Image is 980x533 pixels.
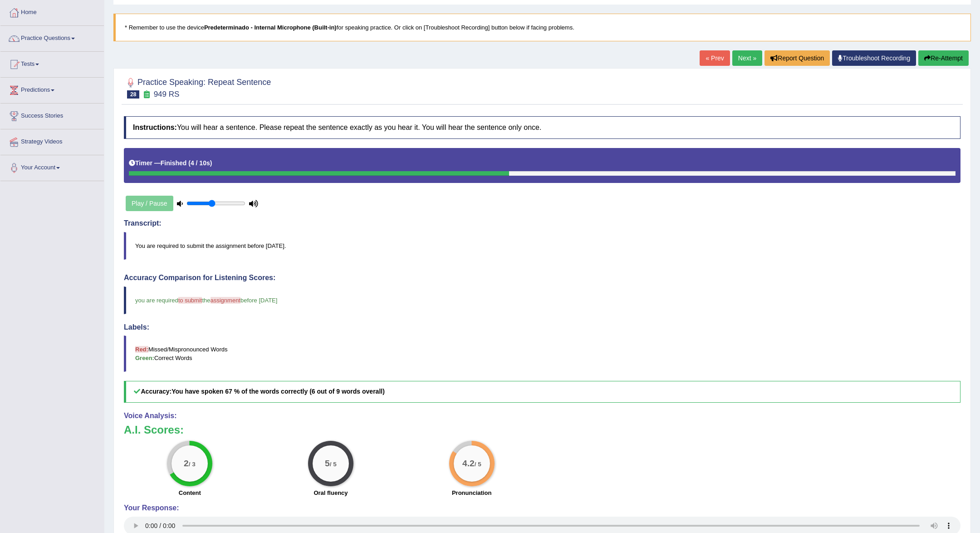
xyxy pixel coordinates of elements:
b: Predeterminado - Internal Microphone (Built-in) [204,24,337,31]
h5: Timer — [129,160,212,167]
a: Predictions [0,78,104,100]
button: Report Question [764,50,830,66]
b: Finished [161,159,187,167]
a: Tests [0,52,104,74]
h4: Voice Analysis: [124,412,960,420]
b: You have spoken 67 % of the words correctly (6 out of 9 words overall) [171,388,385,395]
span: before [DATE] [240,297,277,304]
a: Strategy Videos [0,129,104,152]
big: 2 [184,459,189,469]
h2: Practice Speaking: Repeat Sentence [124,76,271,99]
span: assignment [211,297,240,304]
label: Oral fluency [314,489,348,497]
b: Instructions: [133,123,177,131]
small: / 5 [330,461,337,468]
span: 28 [127,90,139,99]
b: Red: [135,346,148,353]
a: Practice Questions [0,26,104,49]
b: Green: [135,355,154,361]
span: you are required [135,297,178,304]
big: 4.2 [462,459,475,469]
small: Exam occurring question [142,90,151,99]
a: Next » [732,50,762,66]
blockquote: * Remember to use the device for speaking practice. Or click on [Troubleshoot Recording] button b... [113,14,971,41]
span: the [202,297,210,304]
h4: You will hear a sentence. Please repeat the sentence exactly as you hear it. You will hear the se... [124,116,960,139]
b: 4 / 10s [191,159,210,167]
h4: Transcript: [124,219,960,227]
h4: Accuracy Comparison for Listening Scores: [124,274,960,282]
small: / 5 [474,461,481,468]
blockquote: Missed/Mispronounced Words Correct Words [124,336,960,372]
span: to submit [178,297,202,304]
b: A.I. Scores: [124,424,184,436]
blockquote: You are required to submit the assignment before [DATE]. [124,232,960,260]
b: ( [188,159,191,167]
label: Content [179,489,201,497]
a: « Prev [700,50,730,66]
button: Re-Attempt [918,50,969,66]
a: Your Account [0,155,104,178]
h4: Your Response: [124,504,960,512]
small: 949 RS [154,90,180,99]
h5: Accuracy: [124,381,960,402]
small: / 3 [189,461,196,468]
h4: Labels: [124,323,960,331]
b: ) [210,159,212,167]
big: 5 [325,459,330,469]
label: Pronunciation [452,489,491,497]
a: Troubleshoot Recording [832,50,916,66]
a: Success Stories [0,104,104,126]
